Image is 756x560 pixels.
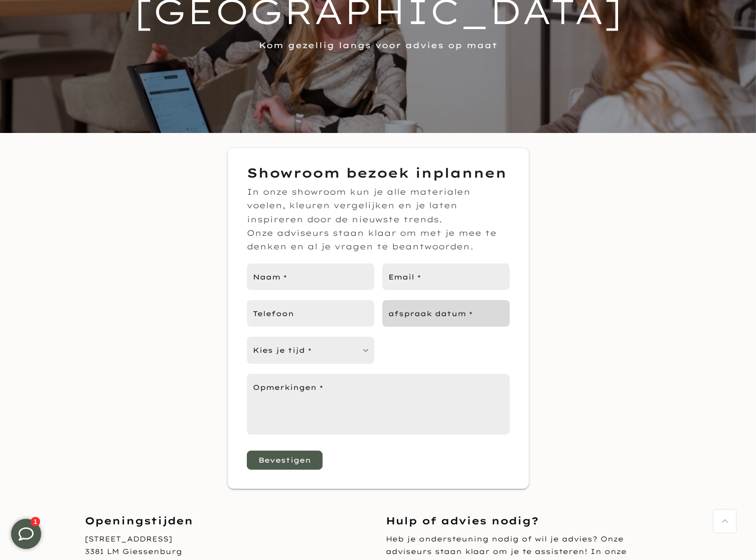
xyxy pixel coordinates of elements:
[713,510,736,532] a: Terug naar boven
[247,226,510,253] p: Onze adviseurs staan klaar om met je mee te denken en al je vragen te beantwoorden.
[247,185,510,226] p: In onze showroom kun je alle materialen voelen, kleuren vergelijken en je laten inspireren door d...
[1,509,51,559] iframe: toggle-frame
[85,514,371,528] h3: Openingstijden
[247,451,323,470] button: Bevestigen
[247,163,510,183] h3: Showroom bezoek inplannen
[386,514,672,528] h3: Hulp of advies nodig?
